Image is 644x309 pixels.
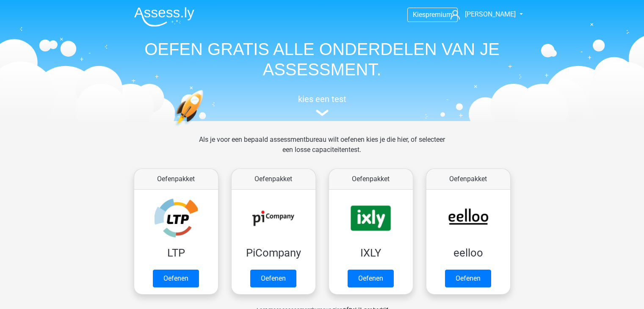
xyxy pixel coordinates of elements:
a: Oefenen [153,270,199,287]
a: [PERSON_NAME] [447,9,517,19]
div: Als je voor een bepaald assessmentbureau wilt oefenen kies je die hier, of selecteer een losse ca... [192,135,452,165]
img: oefenen [174,90,236,166]
h5: kies een test [127,94,517,104]
img: assessment [316,110,329,116]
a: Oefenen [250,270,296,287]
h1: OEFEN GRATIS ALLE ONDERDELEN VAN JE ASSESSMENT. [127,39,517,80]
span: [PERSON_NAME] [465,10,516,18]
span: Kies [413,11,426,19]
span: premium [426,11,452,19]
a: Oefenen [445,270,491,287]
a: Kiespremium [408,9,457,20]
a: Oefenen [348,270,394,287]
a: kies een test [127,94,517,116]
img: Assessly [134,7,194,27]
